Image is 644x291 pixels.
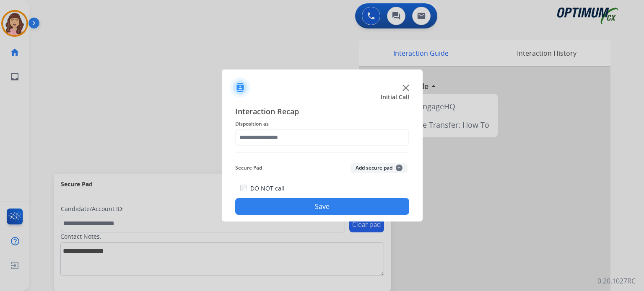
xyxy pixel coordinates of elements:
[230,77,250,98] img: contactIcon
[235,106,409,119] span: Interaction Recap
[351,163,408,173] button: Add secure pad+
[235,163,262,173] span: Secure Pad
[235,119,409,129] span: Disposition as
[250,184,285,193] label: DO NOT call
[381,93,409,101] span: Initial Call
[396,165,402,171] span: +
[597,276,636,286] p: 0.20.1027RC
[235,198,409,215] button: Save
